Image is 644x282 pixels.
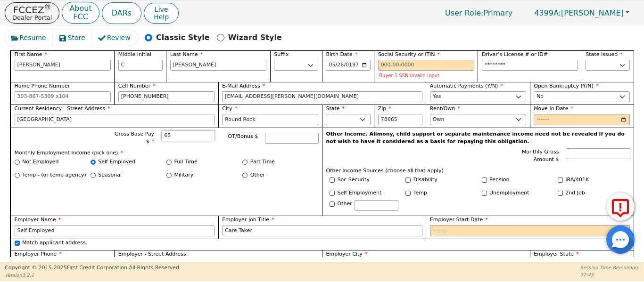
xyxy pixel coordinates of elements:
p: Dealer Portal [12,15,52,21]
button: FCCEZ®Dealer Portal [5,2,59,24]
span: Current Residency - Street Address [15,105,110,112]
button: LiveHelp [144,3,179,24]
span: 4399A: [534,8,561,17]
label: Not Employed [22,158,58,166]
input: Y/N [558,177,563,183]
span: OT/Bonus $ [228,133,258,139]
span: Home Phone Number [15,83,70,89]
span: Suffix [274,51,289,57]
span: State [326,105,345,112]
button: AboutFCC [62,2,99,24]
span: Employer City [326,251,367,257]
label: IRA/401K [565,176,589,184]
input: Y/N [405,177,411,183]
span: Employer Phone [15,251,62,257]
span: Employer Start Date [430,217,488,223]
label: Match applicant address. [22,239,87,247]
span: Open Bankruptcy (Y/N) [534,83,598,89]
input: YYYY-MM-DD [534,114,630,125]
span: Rent/Own [430,105,460,112]
input: Y/N [482,191,487,196]
label: Temp - (or temp agency) [22,171,86,179]
button: Review [92,30,138,46]
span: Live [154,6,169,13]
label: Self Employed [98,158,135,166]
span: Store [68,33,85,43]
span: Move-in Date [534,105,573,112]
input: YYYY-MM-DD [430,225,630,236]
span: Employer - Street Address [118,251,186,257]
span: Monthly Gross Amount $ [522,149,559,163]
span: Employer Name [15,217,61,223]
label: Self Employment [338,189,382,197]
p: Buyer 1 SSN Invalid Input [379,73,473,78]
label: Other [250,171,265,179]
p: About [69,5,91,12]
span: Help [154,13,169,21]
label: Full Time [174,158,198,166]
p: Other Income Sources (choose all that apply) [326,167,630,175]
p: Primary [436,4,522,22]
label: Other [338,200,352,208]
label: Part Time [250,158,275,166]
span: Middle Initial [118,51,151,57]
button: Resume [5,30,53,46]
input: Y/N [405,191,411,196]
span: Cell Number [118,83,156,89]
input: Y/N [482,177,487,183]
span: User Role : [445,8,483,17]
span: Social Security or ITIN [378,51,440,57]
label: Disability [413,176,438,184]
button: Report Error to FCC [606,193,635,221]
input: 303-867-5309 x104 [118,91,215,103]
input: Y/N [330,177,335,183]
button: DARs [102,2,141,24]
sup: ® [44,3,51,11]
p: 32:45 [580,271,639,278]
button: 4399A:[PERSON_NAME] [524,6,639,20]
label: Temp [413,189,427,197]
p: Classic Style [156,32,210,43]
button: Store [53,30,92,46]
p: Other Income. Alimony, child support or separate maintenance income need not be revealed if you d... [326,130,630,146]
span: Automatic Payments (Y/N) [430,83,503,89]
input: YYYY-MM-DD [326,60,370,71]
label: Soc Security [338,176,370,184]
a: User Role:Primary [436,4,522,22]
p: Session Time Remaining: [580,264,639,271]
p: FCCEZ [12,5,52,15]
p: Monthly Employment Income (pick one) [15,149,319,157]
span: E-Mail Address [222,83,265,89]
label: Unemployment [489,189,529,197]
label: Pension [489,176,509,184]
span: Driver’s License # or ID# [482,51,548,57]
input: 90210 [378,114,422,125]
span: State Issued [586,51,623,57]
p: Version 3.2.1 [5,272,181,279]
span: First Name [15,51,48,57]
input: Y/N [330,191,335,196]
span: Zip [378,105,391,112]
span: All Rights Reserved. [129,265,181,271]
span: Gross Base Pay $ [115,131,154,145]
label: 2nd Job [565,189,585,197]
p: Wizard Style [228,32,282,43]
label: Seasonal [98,171,122,179]
span: Employer State [534,251,578,257]
input: 000-00-0000 [378,60,474,71]
input: Y/N [558,191,563,196]
span: Review [107,33,131,43]
p: FCC [69,13,91,21]
span: Resume [20,33,46,43]
span: City [222,105,237,112]
input: 303-867-5309 x104 [15,91,111,103]
span: [PERSON_NAME] [534,8,624,17]
span: Birth Date [326,51,357,57]
p: Copyright © 2015- 2025 First Credit Corporation. [5,264,181,272]
span: Last Name [170,51,203,57]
